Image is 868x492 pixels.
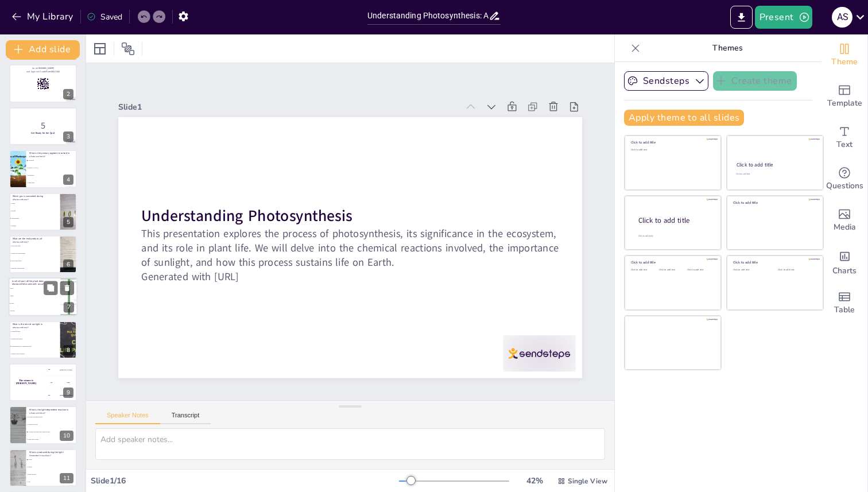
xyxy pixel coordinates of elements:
div: 9 [9,363,77,401]
div: Add a table [821,282,867,324]
p: Which gas is consumed during photosynthesis? [13,195,57,201]
span: ATP [28,481,76,482]
div: 3 [9,107,77,145]
span: [MEDICAL_DATA] [28,168,76,169]
p: What is the primary pigment involved in photosynthesis? [29,152,73,158]
div: 42 % [521,475,548,486]
div: Click to add text [687,269,713,272]
span: It warms the plant [11,331,59,332]
span: It occurs in the mitochondria [28,416,76,417]
div: Get real-time input from your audience [821,158,867,200]
div: 6 [63,259,73,270]
span: Nitrogen [11,210,59,211]
button: A S [832,6,852,29]
strong: Get Ready for the Quiz! [31,131,55,134]
p: Themes [645,34,810,62]
button: Add slide [6,40,80,59]
p: 5 [13,119,73,132]
button: Duplicate Slide [44,281,57,295]
div: A S [832,7,852,28]
span: Glucose and Water [11,246,59,247]
span: Carbon Dioxide [28,474,76,475]
div: Click to add text [736,173,812,176]
span: Stems [10,296,60,297]
p: Go to [13,67,73,70]
div: Add images, graphics, shapes or video [821,200,867,241]
span: Carbon Dioxide [11,218,59,219]
span: Chlorophyll [28,160,76,161]
div: Click to add title [733,260,815,265]
span: Charts [832,265,857,277]
span: Oxygen and Carbon Dioxide [11,253,59,254]
div: 3 [63,131,73,142]
div: 8 [9,321,77,359]
strong: [DOMAIN_NAME] [37,67,54,69]
div: 2 [63,89,73,99]
span: Template [827,97,862,110]
div: Click to add title [733,200,815,205]
div: 4 [9,150,77,188]
div: Slide 1 [118,102,458,113]
div: Click to add text [631,269,657,272]
div: 11 [9,449,77,487]
span: Table [834,304,855,316]
span: Text [836,138,852,151]
div: Click to add title [631,260,713,265]
div: 5 [63,217,73,227]
p: What is produced during the light-dependent reactions? [29,451,73,457]
div: 4 [63,175,73,185]
div: Click to add text [733,269,769,272]
span: Xanthophyll [28,175,76,176]
p: In which part of the plant does photosynthesis primarily occur? [12,280,57,286]
h4: The winner is [PERSON_NAME] [9,379,43,385]
div: Change the overall theme [821,34,867,76]
button: My Library [9,7,78,26]
strong: Understanding Photosynthesis [141,206,352,227]
span: Hydrogen [11,225,59,226]
span: Leaves [10,303,60,305]
span: It provides energy for chemical reactions [11,346,59,347]
span: Roots [10,288,60,290]
span: Glucose [28,466,76,467]
p: This presentation explores the process of photosynthesis, its significance in the ecosystem, and ... [141,227,559,270]
div: 7 [64,303,74,313]
div: [PERSON_NAME] [60,394,72,396]
div: Add charts and graphs [821,241,867,282]
span: Anthocyanin [28,182,76,183]
p: What is the light-dependent reaction in photosynthesis? [29,408,73,414]
span: It produces glucose [28,424,76,425]
span: It takes place at night [28,439,76,440]
div: 9 [63,388,73,398]
p: What are the end products of photosynthesis? [13,237,57,243]
button: Sendsteps [624,71,708,91]
span: Position [121,42,135,56]
div: Click to add text [659,269,685,272]
div: Jaap [67,382,69,383]
div: Add text boxes [821,117,867,158]
div: 100 [43,363,77,376]
button: Speaker Notes [95,412,160,424]
div: 200 [43,376,77,389]
span: Flowers [10,311,60,312]
div: 8 [63,345,73,355]
span: It helps in water absorption [11,353,59,354]
button: Transcript [160,412,211,424]
div: 300 [43,389,77,402]
div: Layout [91,40,109,58]
div: Click to add title [737,161,813,168]
div: 10 [60,431,73,441]
div: 7 [9,278,77,317]
span: Single View [568,476,607,486]
div: 6 [9,235,77,273]
div: Saved [87,11,122,22]
input: Insert title [367,7,489,24]
p: What is the role of sunlight in photosynthesis? [13,323,57,329]
span: It converts light energy into chemical energy [28,431,76,432]
p: and login with code [13,69,73,73]
div: Click to add text [778,269,814,272]
div: 5 [9,193,77,231]
span: Oxygen [28,459,76,460]
span: Glucose and Oxygen [11,260,59,261]
span: Media [834,221,856,234]
div: Click to add title [631,140,713,145]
